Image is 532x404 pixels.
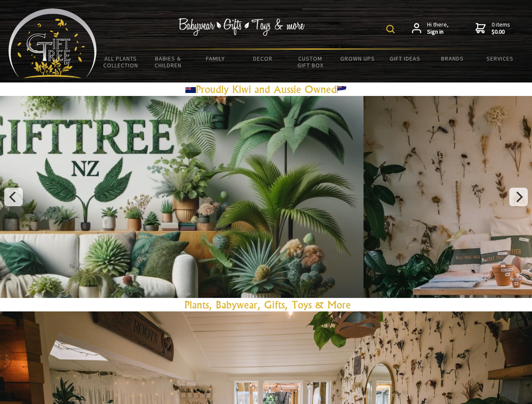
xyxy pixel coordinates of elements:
a: Gift Ideas [381,50,429,67]
strong: $0.00 [492,28,510,36]
button: Previous [4,188,23,206]
a: All Plants Collection [97,50,144,74]
button: Next [509,188,528,206]
a: Grown Ups [334,50,382,67]
a: Services [476,50,524,67]
a: Custom Gift Box [286,50,334,74]
a: Babies & Children [144,50,192,74]
span: 0 items [492,21,510,36]
span: Hi there, [427,21,449,36]
a: Family [192,50,239,67]
a: Brands [429,50,476,67]
a: Decor [239,50,287,67]
strong: Sign in [427,28,449,36]
a: Hi there,Sign in [412,21,449,36]
img: Babyware - Gifts - Toys and more... [8,8,97,78]
img: Babywear - Gifts - Toys & more [179,18,305,36]
a: Plants, Babywear, Gifts, Toys & Mor [184,298,346,311]
a: Proudly Kiwi and Aussie Owned [185,83,347,96]
img: product search [386,25,395,33]
a: 0 items$0.00 [476,21,510,36]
